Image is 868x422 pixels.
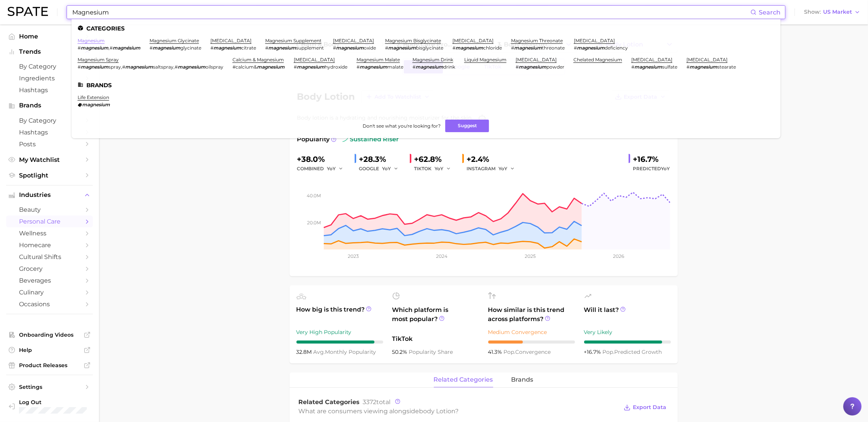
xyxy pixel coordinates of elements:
span: related categories [434,376,493,383]
div: +28.3% [359,153,404,165]
a: [MEDICAL_DATA] [686,57,728,62]
a: Spotlight [6,169,93,181]
span: # [110,45,113,51]
span: # [78,64,81,70]
em: magnesium [81,64,108,70]
em: magnesium [297,64,325,70]
span: supplement [296,45,324,51]
a: calcium & magnesium [233,57,284,62]
em: magnesium [336,45,364,51]
span: # [412,64,416,70]
tspan: 2025 [525,253,536,259]
span: oxide [364,45,376,51]
div: Medium Convergence [488,328,575,337]
div: 4 / 10 [488,340,575,344]
span: body lotion [419,408,456,415]
span: # [357,64,360,70]
a: magnesium threonate [511,38,563,43]
a: Help [6,344,93,356]
em: magnesium [268,45,296,51]
span: beverages [19,277,80,284]
span: # [122,64,125,70]
em: magnesium [388,45,416,51]
span: # [631,64,634,70]
em: magnesium [514,45,542,51]
span: popularity share [409,348,453,355]
span: Predicted [633,164,670,173]
span: # [574,45,577,51]
span: 3372 [363,398,377,406]
a: My Watchlist [6,154,93,166]
span: monthly popularity [314,348,376,355]
div: , [78,45,140,51]
span: 50.2% [392,348,409,355]
em: magnesium [82,102,110,107]
span: YoY [327,165,336,172]
em: magnesium [81,45,108,51]
span: Search [759,9,780,16]
em: magnesium [519,64,546,70]
span: Popularity [297,135,330,144]
button: YoY [435,164,451,173]
span: by Category [19,63,80,70]
span: Posts [19,141,80,148]
span: Don't see what you're looking for? [363,123,441,129]
span: # [294,64,297,70]
span: # [150,45,153,51]
span: # [175,64,178,70]
button: YoY [499,164,515,173]
span: Spotlight [19,172,80,179]
a: beauty [6,204,93,216]
span: Hashtags [19,129,80,136]
span: Home [19,33,80,40]
a: Product Releases [6,360,93,371]
a: magnesium bisglycinate [385,38,441,43]
div: Very Likely [584,328,671,337]
em: magnesium [456,45,483,51]
abbr: average [314,348,325,355]
span: Trends [19,48,80,55]
span: # [265,45,268,51]
span: spray [108,64,121,70]
div: INSTAGRAM [467,164,520,173]
span: personal care [19,218,80,225]
span: # [452,45,456,51]
span: Help [19,347,80,353]
span: # [385,45,388,51]
div: 9 / 10 [584,340,671,344]
span: Will it last? [584,305,671,324]
button: Trends [6,46,93,58]
span: drink [443,64,455,70]
span: # [686,64,690,70]
span: How similar is this trend across platforms? [488,305,575,324]
span: beauty [19,206,80,213]
em: magnesium [634,64,662,70]
span: wellness [19,230,80,237]
a: by Category [6,61,93,72]
span: # [333,45,336,51]
span: predicted growth [603,348,662,355]
em: magnesium [178,64,205,70]
a: Home [6,30,93,42]
span: 32.8m [296,348,314,355]
a: Ingredients [6,72,93,84]
span: malate [387,64,403,70]
button: YoY [382,164,399,173]
a: personal care [6,216,93,227]
span: 41.3% [488,348,504,355]
a: [MEDICAL_DATA] [516,57,557,62]
span: Export Data [633,404,667,411]
li: Categories [78,25,774,32]
span: YoY [661,166,670,171]
div: TIKTOK [414,164,456,173]
em: magnesium [577,45,605,51]
div: +16.7% [633,153,670,165]
span: citrate [241,45,256,51]
a: Settings [6,381,93,393]
img: SPATE [8,7,48,16]
span: grocery [19,265,80,272]
a: [MEDICAL_DATA] [631,57,672,62]
a: [MEDICAL_DATA] [294,57,335,62]
div: GOOGLE [359,164,404,173]
button: YoY [327,164,344,173]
